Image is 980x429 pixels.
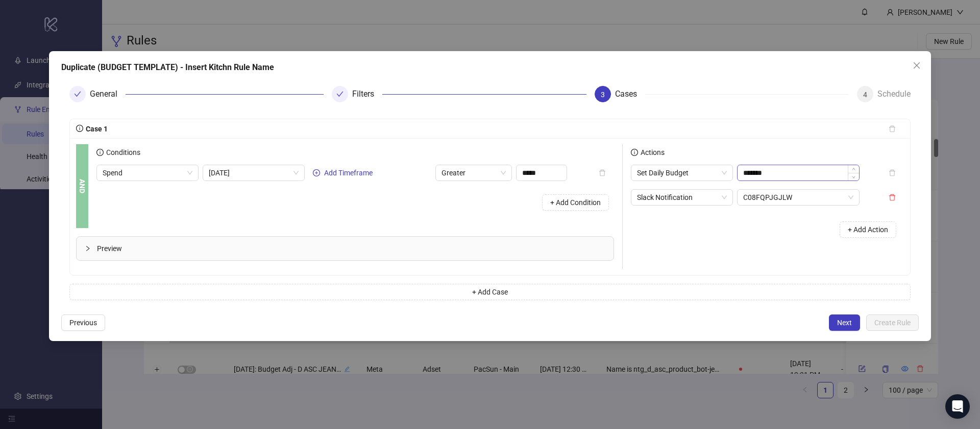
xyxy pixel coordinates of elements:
button: delete [880,165,904,181]
div: Preview [77,237,614,260]
span: Slack Notification [637,190,727,205]
span: down [852,175,855,179]
span: up [852,167,855,171]
button: Add Timeframe [309,167,377,179]
button: Close [909,57,925,74]
span: check [74,91,81,98]
span: Actions [638,148,665,156]
div: Cases [615,86,645,102]
button: + Add Condition [542,194,609,211]
span: delete [889,194,896,201]
span: 3 [601,91,605,99]
span: Case 1 [83,125,108,133]
button: Create Rule [866,314,919,331]
span: check [336,91,344,98]
span: 4 [863,91,867,99]
span: + Add Action [848,225,888,234]
span: Next [837,319,852,327]
div: Open Intercom Messenger [945,394,970,419]
button: + Add Case [69,284,911,300]
span: Yesterday [209,165,299,180]
span: collapsed [85,245,91,252]
span: + Add Condition [550,198,601,207]
span: Greater [442,165,506,180]
span: plus-circle [313,169,320,176]
button: Next [829,314,860,331]
div: General [90,86,126,102]
span: info-circle [631,149,638,156]
span: close [913,61,921,70]
button: + Add Action [840,221,896,238]
span: Spend [103,165,192,180]
div: Schedule [877,86,911,102]
b: AND [77,179,88,193]
span: Conditions [104,148,140,156]
span: Preview [97,243,605,254]
div: Filters [352,86,382,102]
span: Set Daily Budget [637,165,727,180]
div: Duplicate (BUDGET TEMPLATE) - Insert Kitchn Rule Name [61,61,919,74]
span: + Add Case [472,288,508,296]
span: Add Timeframe [324,169,373,177]
span: C08FQPJGJLW [743,190,853,205]
span: Increase Value [848,165,859,173]
span: Decrease Value [848,173,859,180]
span: info-circle [96,149,104,156]
button: delete [880,189,904,206]
button: delete [591,165,614,181]
button: delete [880,121,904,137]
button: Previous [61,314,105,331]
span: info-circle [76,125,83,132]
span: Previous [69,319,97,327]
